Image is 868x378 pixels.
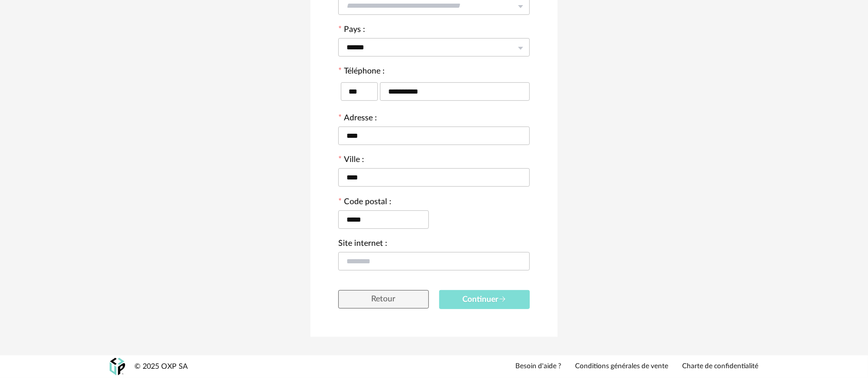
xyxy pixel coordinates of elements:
a: Besoin d'aide ? [515,362,561,371]
span: Retour [372,295,396,303]
label: Adresse : [338,114,377,124]
label: Site internet : [338,240,387,250]
label: Ville : [338,156,364,166]
a: Conditions générales de vente [575,362,668,371]
label: Pays : [338,26,365,36]
label: Code postal : [338,198,391,208]
button: Continuer [439,290,530,309]
button: Retour [338,290,429,309]
span: Continuer [462,295,507,303]
a: Charte de confidentialité [682,362,758,371]
label: Téléphone : [338,67,385,78]
img: OXP [110,358,125,376]
div: © 2025 OXP SA [134,362,188,372]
